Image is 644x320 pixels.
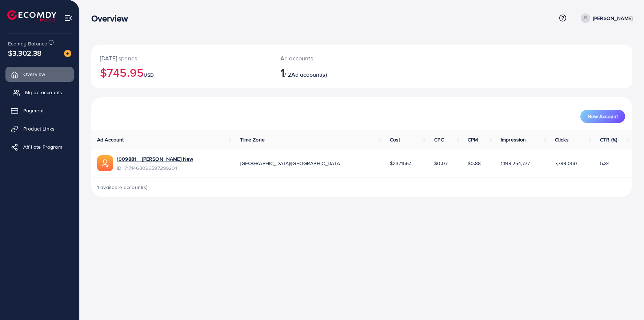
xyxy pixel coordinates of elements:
[600,160,610,167] span: 5.34
[5,85,74,100] a: My ad accounts
[5,140,74,154] a: Affiliate Program
[100,54,263,63] p: [DATE] spends
[23,71,45,78] span: Overview
[64,50,71,57] img: image
[5,121,74,136] a: Product Links
[280,54,398,63] p: Ad accounts
[5,103,74,118] a: Payment
[97,155,113,171] img: ic-ads-acc.e4c84228.svg
[468,136,478,143] span: CPM
[117,155,193,163] a: 1009881 _ [PERSON_NAME] New
[578,13,632,23] a: [PERSON_NAME]
[117,164,193,172] span: ID: 7171463096597299201
[390,136,400,143] span: Cost
[8,48,41,58] span: $3,302.38
[5,67,74,81] a: Overview
[64,14,72,22] img: menu
[588,114,618,119] span: New Account
[468,160,481,167] span: $0.88
[25,89,62,96] span: My ad accounts
[240,160,341,167] span: [GEOGRAPHIC_DATA]/[GEOGRAPHIC_DATA]
[97,136,124,143] span: Ad Account
[23,125,55,132] span: Product Links
[501,160,530,167] span: 1,198,254,777
[593,14,632,23] p: [PERSON_NAME]
[600,136,617,143] span: CTR (%)
[97,184,148,191] span: 1 available account(s)
[390,160,412,167] span: $237156.1
[580,110,625,123] button: New Account
[501,136,526,143] span: Impression
[144,71,154,79] span: USD
[613,287,639,315] iframe: Chat
[100,65,263,79] h2: $745.95
[280,65,398,79] h2: / 2
[555,136,569,143] span: Clicks
[8,40,47,47] span: Ecomdy Balance
[240,136,264,143] span: Time Zone
[434,136,444,143] span: CPC
[555,160,577,167] span: 7,789,050
[280,64,284,81] span: 1
[434,160,448,167] span: $0.07
[91,13,134,24] h3: Overview
[291,71,327,79] span: Ad account(s)
[23,107,44,114] span: Payment
[7,10,56,21] img: logo
[23,143,62,151] span: Affiliate Program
